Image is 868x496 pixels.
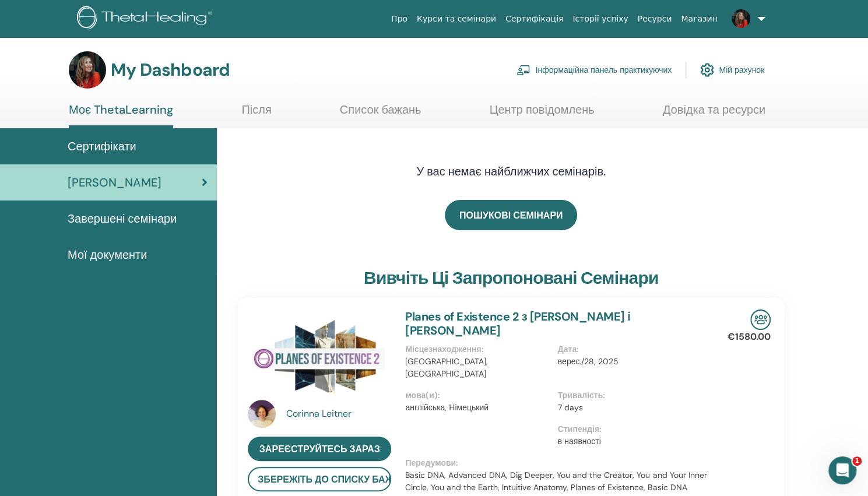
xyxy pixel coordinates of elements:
a: Corinna Leitner [286,407,394,421]
p: 7 days [558,402,703,414]
a: Planes of Existence 2 з [PERSON_NAME] і [PERSON_NAME] [405,309,630,338]
img: cog.svg [700,60,714,80]
span: [PERSON_NAME] [68,174,161,191]
img: Planes of Existence 2 [248,309,391,403]
a: Сертифікація [501,8,568,30]
img: default.jpg [732,9,750,28]
span: Сертифікати [68,138,136,155]
button: Збережіть до списку бажань [248,467,391,491]
a: Інформаційна панель практикуючих [516,57,672,83]
a: Після [241,103,271,125]
span: ПОШУКОВІ СЕМІНАРИ [459,209,563,221]
img: chalkboard-teacher.svg [516,65,530,75]
img: default.jpg [248,400,276,428]
a: Курси та семінари [412,8,501,30]
a: Ресурси [633,8,677,30]
p: верес./28, 2025 [558,356,703,368]
iframe: Intercom live chat [828,456,856,484]
a: Про [386,8,412,30]
p: Передумови : [405,457,710,469]
span: Мої документи [68,246,147,263]
a: Моє ThetaLearning [69,103,173,128]
a: Зареєструйтесь зараз [248,437,391,461]
img: default.jpg [69,51,106,89]
span: 1 [852,456,862,466]
p: [GEOGRAPHIC_DATA], [GEOGRAPHIC_DATA] [405,356,550,380]
h3: My Dashboard [111,59,230,80]
h4: У вас немає найближчих семінарів. [328,164,695,178]
img: In-Person Seminar [750,309,771,330]
h3: Вивчіть ці запропоновані семінари [364,268,659,289]
span: Завершені семінари [68,210,177,227]
p: в наявності [558,435,703,448]
a: Список бажань [340,103,421,125]
a: Історії успіху [568,8,632,30]
a: Мій рахунок [700,57,764,83]
a: Центр повідомлень [489,103,594,125]
p: Дата : [558,343,703,356]
a: Довідка та ресурси [663,103,765,125]
p: англійська, Німецький [405,402,550,414]
p: мова(и) : [405,389,550,402]
img: logo.png [77,6,216,32]
p: Стипендія : [558,423,703,435]
a: Магазин [676,8,722,30]
p: €1580.00 [728,330,771,344]
p: Місцезнаходження : [405,343,550,356]
a: ПОШУКОВІ СЕМІНАРИ [445,200,577,230]
p: Тривалість : [558,389,703,402]
span: Зареєструйтесь зараз [259,443,380,455]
